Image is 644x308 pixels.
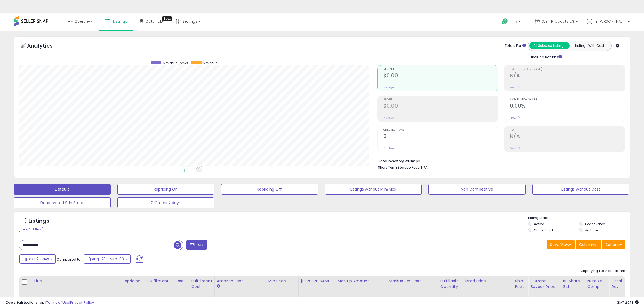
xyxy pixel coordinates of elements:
[383,133,498,140] h2: 0
[92,256,124,262] span: Aug-28 - Sep-03
[510,19,517,24] span: Help
[64,13,96,30] a: Overview
[191,278,212,290] div: Fulfillment Cost
[217,278,264,284] div: Amazon Fees
[217,284,220,289] small: Amazon Fees.
[203,61,217,65] span: Revenue
[510,146,520,150] small: Prev: N/A
[389,278,436,284] div: Markup on Cost
[378,165,420,170] b: Short Term Storage Fees:
[510,129,625,132] span: ROI
[510,73,625,80] h2: N/A
[421,165,428,170] span: N/A
[19,254,56,264] button: Last 7 Days
[587,278,607,290] div: Num of Comp.
[497,14,526,31] a: Help
[569,42,610,49] button: Listings With Cost
[387,276,438,297] th: The percentage added to the cost of goods (COGS) that forms the calculator for Min & Max prices.
[162,16,172,21] div: Tooltip anchor
[57,257,81,262] span: Compared to:
[383,103,498,110] h2: $0.00
[5,300,25,305] strong: Copyright
[440,278,459,290] div: Fulfillable Quantity
[580,268,625,274] div: Displaying 1 to 2 of 2 items
[383,86,394,89] small: Prev: N/A
[383,146,394,150] small: Prev: N/A
[579,242,596,247] span: Columns
[29,217,49,225] h5: Listings
[33,278,118,284] div: Title
[301,278,333,284] div: [PERSON_NAME]
[510,103,625,110] h2: 0.00%
[378,159,415,163] b: Total Inventory Value:
[136,13,167,30] a: DataHub
[383,116,394,119] small: Prev: N/A
[101,13,131,30] a: Listings
[28,256,49,262] span: Last 7 Days
[146,19,163,24] span: DataHub
[117,197,214,208] button: 0 Orders 7 days
[510,133,625,140] h2: N/A
[27,42,63,51] h5: Analytics
[587,19,630,31] a: Hi [PERSON_NAME]
[534,228,554,232] label: Out of Stock
[84,254,131,264] button: Aug-28 - Sep-03
[501,18,508,25] i: Get Help
[612,278,631,290] div: Total Rev.
[510,68,625,71] span: Profit [PERSON_NAME]
[602,240,625,249] button: Actions
[122,278,143,284] div: Repricing
[464,278,510,284] div: Listed Price
[585,228,600,232] label: Archived
[383,98,498,101] span: Profit
[19,227,43,232] div: Clear All Filters
[585,222,605,226] label: Deactivated
[148,278,170,284] div: Fulfillment
[325,184,422,195] button: Listings without Min/Max
[530,278,558,290] div: Current Buybox Price
[528,215,630,221] p: Listing States:
[117,184,214,195] button: Repricing On
[510,86,520,89] small: Prev: N/A
[510,98,625,101] span: Avg. Buybox Share
[563,278,583,290] div: BB Share 24h.
[542,19,574,24] span: Stelli Products US
[378,158,621,164] li: $0
[46,300,69,305] a: Terms of Use
[505,43,526,48] div: Totals For
[576,240,601,249] button: Columns
[515,278,526,290] div: Ship Price
[14,184,111,195] button: Default
[186,240,207,250] button: Filters
[383,129,498,132] span: Ordered Items
[510,116,520,119] small: Prev: N/A
[529,42,570,49] button: All Selected Listings
[617,300,639,305] span: 2025-09-11 20:13 GMT
[534,222,544,226] label: Active
[524,54,568,60] div: Include Returns
[74,19,92,24] span: Overview
[113,19,127,24] span: Listings
[268,278,296,284] div: Min Price
[14,197,111,208] button: Deactivated & In Stock
[338,278,384,284] div: Markup Amount
[383,73,498,80] h2: $0.00
[594,19,626,24] span: Hi [PERSON_NAME]
[428,184,526,195] button: Non Competitive
[163,61,188,65] span: Revenue (prev)
[383,68,498,71] span: Revenue
[171,13,204,30] a: Settings
[70,300,94,305] a: Privacy Policy
[5,300,94,305] div: seller snap | |
[547,240,575,249] button: Save View
[531,13,582,31] a: Stelli Products US
[532,184,629,195] button: Listings without Cost
[221,184,318,195] button: Repricing Off
[174,278,187,284] div: Cost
